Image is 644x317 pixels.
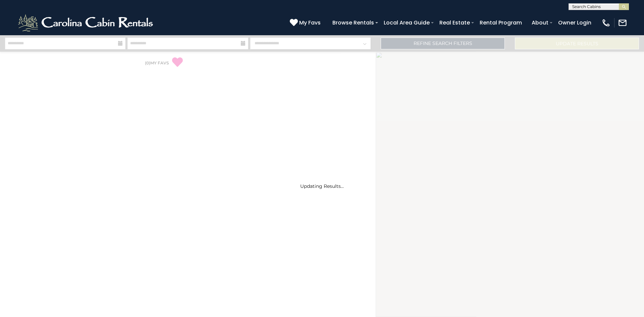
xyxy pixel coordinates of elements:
a: Rental Program [476,17,525,29]
a: Real Estate [436,17,473,29]
a: My Favs [290,18,322,27]
img: White-1-2.png [17,13,156,33]
a: Owner Login [555,17,595,29]
a: Local Area Guide [380,17,433,29]
a: About [528,17,552,29]
a: Browse Rentals [329,17,377,29]
span: My Favs [299,18,321,27]
img: mail-regular-white.png [618,18,627,28]
img: phone-regular-white.png [601,18,611,28]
